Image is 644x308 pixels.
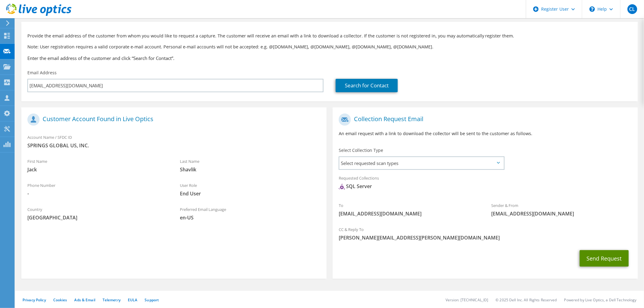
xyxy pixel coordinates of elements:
span: [EMAIL_ADDRESS][DOMAIN_NAME] [339,210,479,217]
span: Shavlik [180,166,320,173]
span: - [27,190,168,197]
button: Send Request [580,250,629,267]
span: Select requested scan types [339,157,504,169]
p: Note: User registration requires a valid corporate e-mail account. Personal e-mail accounts will ... [27,44,632,50]
div: User Role [174,179,326,200]
a: EULA [128,297,137,303]
p: Provide the email address of the customer from whom you would like to request a capture. The cust... [27,33,632,39]
h3: Enter the email address of the customer and click “Search for Contact”. [27,55,632,61]
div: Country [21,203,174,224]
div: First Name [21,155,174,176]
span: [GEOGRAPHIC_DATA] [27,214,168,221]
h1: Customer Account Found in Live Optics [27,114,317,126]
svg: \n [590,6,595,12]
div: Account Name / SFDC ID [21,131,327,152]
span: en-US [180,214,320,221]
h1: Collection Request Email [339,114,629,126]
div: Last Name [174,155,326,176]
a: Search for Contact [336,79,398,92]
a: Ads & Email [75,297,95,303]
li: Version: [TECHNICAL_ID] [446,297,488,303]
div: SQL Server [339,183,372,190]
a: Support [145,297,159,303]
a: Privacy Policy [23,297,46,303]
div: Requested Collections [333,172,638,196]
span: SPRINGS GLOBAL US, INC. [27,142,320,149]
span: CL [628,4,637,14]
div: Sender & From [485,199,638,220]
a: Cookies [53,297,67,303]
span: End User [180,190,320,197]
a: Telemetry [103,297,121,303]
div: To [333,199,485,220]
label: Select Collection Type [339,147,383,153]
li: © 2025 Dell Inc. All Rights Reserved [496,297,557,303]
span: [PERSON_NAME][EMAIL_ADDRESS][PERSON_NAME][DOMAIN_NAME] [339,234,632,241]
div: Phone Number [21,179,174,200]
p: An email request with a link to download the collector will be sent to the customer as follows. [339,130,632,137]
div: CC & Reply To [333,223,638,244]
span: [EMAIL_ADDRESS][DOMAIN_NAME] [491,210,632,217]
span: Jack [27,166,168,173]
li: Powered by Live Optics, a Dell Technology [564,297,637,303]
label: Email Address [27,70,57,76]
div: Preferred Email Language [174,203,326,224]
